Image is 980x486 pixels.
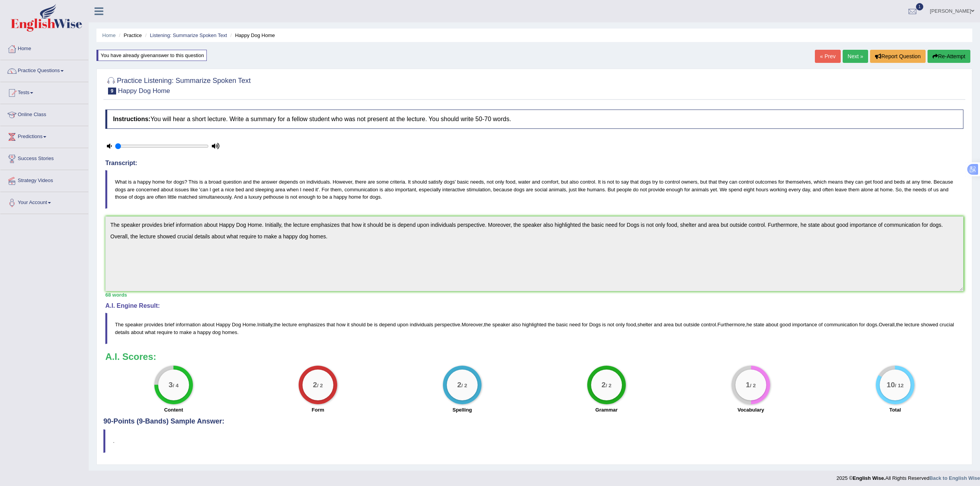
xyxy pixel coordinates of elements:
[410,322,433,327] span: individuals
[626,322,636,327] span: food
[317,383,323,388] small: / 2
[150,32,227,38] a: Listening: Summarize Spoken Text
[754,322,764,327] span: state
[895,383,904,388] small: / 12
[169,381,173,389] big: 3
[683,322,700,327] span: outside
[108,88,116,94] span: 9
[125,322,143,327] span: speaker
[216,322,231,327] span: Happy
[582,322,588,327] span: for
[461,383,467,388] small: / 2
[512,322,521,327] span: also
[222,329,237,335] span: homes
[193,329,196,335] span: a
[859,322,865,327] span: for
[569,322,581,327] span: need
[548,322,555,327] span: the
[602,322,606,327] span: is
[0,170,88,189] a: Strategy Videos
[96,50,207,61] div: You have already given answer to this question
[367,322,372,327] span: be
[117,32,142,39] li: Practice
[176,322,201,327] span: information
[889,406,901,413] label: Total
[0,60,88,79] a: Practice Questions
[939,322,954,327] span: crucial
[457,381,461,389] big: 2
[556,322,568,327] span: basic
[746,381,750,389] big: 1
[0,82,88,101] a: Tests
[0,104,88,123] a: Online Class
[242,322,256,327] span: Home
[843,50,868,63] a: Next »
[351,322,365,327] span: should
[484,322,491,327] span: the
[336,322,346,327] span: how
[115,329,130,335] span: details
[105,170,963,208] blockquote: What is a happy home for dogs? This is a broad question and the answer depends on individuals. Ho...
[607,322,614,327] span: not
[595,406,618,413] label: Grammar
[766,322,779,327] span: about
[113,116,150,122] b: Instructions:
[313,381,317,389] big: 2
[701,322,716,327] span: control
[461,322,482,327] span: Moreover
[326,322,335,327] span: that
[179,329,192,335] span: make
[282,322,297,327] span: lecture
[174,329,178,335] span: to
[374,322,377,327] span: is
[144,322,163,327] span: provides
[105,75,251,94] h2: Practice Listening: Summarize Spoken Text
[737,406,764,413] label: Vocabulary
[896,322,903,327] span: the
[103,104,965,425] h4: 90-Points (9-Bands) Sample Answer:
[0,192,88,211] a: Your Account
[815,50,840,63] a: « Prev
[228,32,275,39] li: Happy Dog Home
[434,322,460,327] span: perspective
[916,3,924,10] span: 1
[853,475,885,481] strong: English Wise.
[105,291,963,299] div: 68 words
[589,322,601,327] span: Dogs
[145,329,155,335] span: what
[347,322,350,327] span: it
[818,322,823,327] span: of
[921,322,938,327] span: showed
[492,322,510,327] span: speaker
[750,383,756,388] small: / 2
[929,475,980,481] a: Back to English Wise
[870,50,926,63] button: Report Question
[836,471,980,482] div: 2025 © All Rights Reserved
[105,160,963,167] h4: Transcript:
[824,322,858,327] span: communication
[105,351,156,362] b: A.I. Scores:
[664,322,674,327] span: area
[616,322,625,327] span: only
[904,322,919,327] span: lecture
[197,329,211,335] span: happy
[522,322,546,327] span: highlighted
[115,322,123,327] span: The
[118,87,170,94] small: Happy Dog Home
[0,38,88,57] a: Home
[792,322,817,327] span: importance
[928,50,970,63] button: Re-Attempt
[879,322,894,327] span: Overall
[105,313,963,344] blockquote: . , . , , . , . , .
[131,329,144,335] span: about
[105,110,963,129] h4: You will hear a short lecture. Write a summary for a fellow student who was not present at the le...
[312,406,324,413] label: Form
[202,322,215,327] span: about
[637,322,652,327] span: shelter
[602,381,606,389] big: 2
[102,32,116,38] a: Home
[453,406,472,413] label: Spelling
[867,322,877,327] span: dogs
[105,302,963,309] h4: A.I. Engine Result:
